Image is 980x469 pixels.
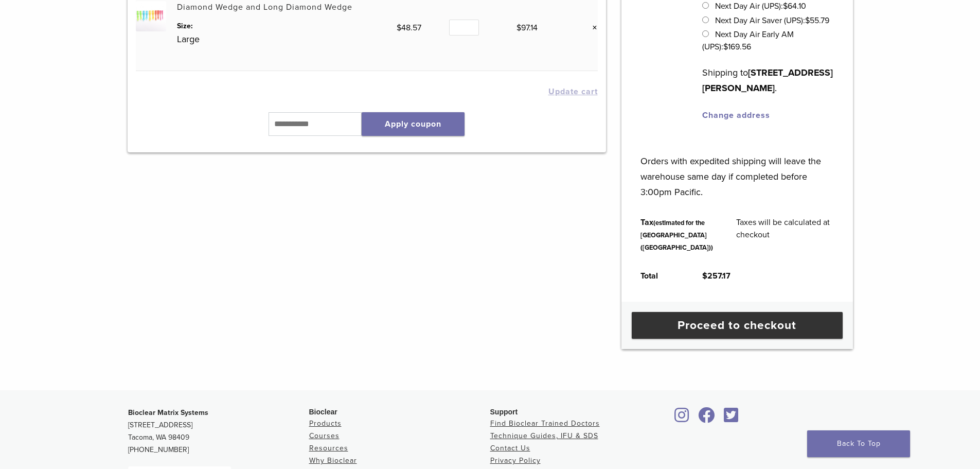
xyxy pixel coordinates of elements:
a: Diamond Wedge and Long Diamond Wedge [177,2,352,12]
label: Next Day Air Saver (UPS): [715,15,829,26]
bdi: 169.56 [723,42,751,52]
bdi: 64.10 [783,1,806,11]
a: Remove this item [584,21,598,34]
p: Large [177,31,397,47]
a: Courses [309,431,340,440]
th: Tax [629,208,725,262]
span: $ [805,15,810,26]
p: [STREET_ADDRESS] Tacoma, WA 98409 [PHONE_NUMBER] [128,407,309,456]
p: Shipping to . [702,65,833,96]
bdi: 97.14 [516,23,538,33]
img: Diamond Wedge and Long Diamond Wedge [136,1,166,31]
span: $ [723,42,728,52]
a: Bioclear [695,413,719,424]
a: Find Bioclear Trained Doctors [490,419,600,428]
a: Technique Guides, IFU & SDS [490,431,598,440]
a: Back To Top [807,430,910,457]
span: $ [397,23,401,33]
bdi: 257.17 [702,271,730,281]
a: Bioclear [721,413,742,424]
span: $ [702,271,707,281]
bdi: 48.57 [397,23,421,33]
a: Resources [309,444,348,453]
th: Total [629,262,691,290]
span: $ [516,23,521,33]
button: Update cart [548,88,598,96]
a: Contact Us [490,444,530,453]
a: Products [309,419,342,428]
label: Next Day Air Early AM (UPS): [702,29,793,52]
td: Taxes will be calculated at checkout [725,208,845,262]
a: Proceed to checkout [632,312,843,339]
strong: Bioclear Matrix Systems [128,408,208,417]
bdi: 55.79 [805,15,829,26]
strong: [STREET_ADDRESS][PERSON_NAME] [702,67,833,94]
small: (estimated for the [GEOGRAPHIC_DATA] ([GEOGRAPHIC_DATA])) [640,219,713,252]
label: Next Day Air (UPS): [715,1,806,11]
span: Support [490,408,518,416]
span: $ [783,1,788,11]
button: Apply coupon [362,112,465,136]
p: Orders with expedited shipping will leave the warehouse same day if completed before 3:00pm Pacific. [640,138,833,200]
span: Bioclear [309,408,337,416]
a: Change address [702,110,770,120]
dt: Size: [177,21,397,31]
a: Why Bioclear [309,456,357,465]
a: Privacy Policy [490,456,541,465]
a: Bioclear [671,413,693,424]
